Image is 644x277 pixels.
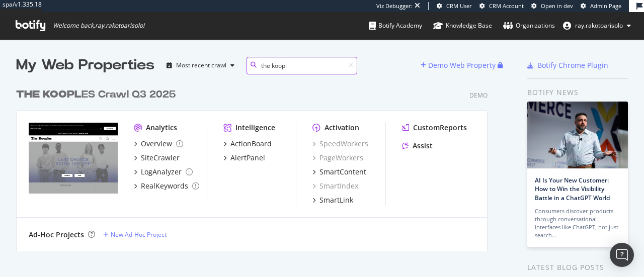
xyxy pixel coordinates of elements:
[610,243,634,267] div: Open Intercom Messenger
[247,57,357,74] input: Search
[503,21,555,31] div: Organizations
[428,60,496,70] div: Demo Web Property
[531,2,573,10] a: Open in dev
[527,87,628,98] div: Botify news
[537,60,608,70] div: Botify Chrome Plugin
[581,2,621,10] a: Admin Page
[141,167,182,177] div: LogAnalyzer
[527,262,628,273] div: Latest Blog Posts
[134,153,180,163] a: SiteCrawler
[16,87,176,102] div: ES Crawl Q3 2025
[176,62,226,68] div: Most recent crawl
[16,87,180,102] a: THE KOOPLES Crawl Q3 2025
[402,141,433,151] a: Assist
[376,2,413,10] div: Viz Debugger:
[29,123,118,194] img: THE KOOPLES Crawl Q3 2025
[535,207,620,239] div: Consumers discover products through conversational interfaces like ChatGPT, not just search…
[141,139,172,149] div: Overview
[16,89,82,100] b: THE KOOPL
[421,61,498,69] a: Demo Web Property
[325,123,359,133] div: Activation
[319,167,366,177] div: SmartContent
[312,181,358,191] a: SmartIndex
[312,167,366,177] a: SmartContent
[433,12,492,39] a: Knowledge Base
[134,139,183,149] a: Overview
[575,21,623,30] span: ray.rakotoarisolo
[413,123,467,133] div: CustomReports
[437,2,472,10] a: CRM User
[590,2,621,10] span: Admin Page
[312,139,368,149] a: SpeedWorkers
[369,21,422,31] div: Botify Academy
[421,57,498,73] button: Demo Web Property
[146,123,177,133] div: Analytics
[503,12,555,39] a: Organizations
[312,195,353,205] a: SmartLink
[111,230,167,239] div: New Ad-Hoc Project
[223,139,272,149] a: ActionBoard
[141,181,188,191] div: RealKeywords
[369,12,422,39] a: Botify Academy
[16,55,154,75] div: My Web Properties
[223,153,265,163] a: AlertPanel
[527,60,608,70] a: Botify Chrome Plugin
[235,123,275,133] div: Intelligence
[527,102,628,168] img: AI Is Your New Customer: How to Win the Visibility Battle in a ChatGPT World
[230,153,265,163] div: AlertPanel
[312,153,363,163] a: PageWorkers
[433,21,492,31] div: Knowledge Base
[446,2,472,10] span: CRM User
[230,139,272,149] div: ActionBoard
[479,2,524,10] a: CRM Account
[103,230,167,239] a: New Ad-Hoc Project
[555,18,639,34] button: ray.rakotoarisolo
[413,141,433,151] div: Assist
[541,2,573,10] span: Open in dev
[489,2,524,10] span: CRM Account
[53,22,144,30] span: Welcome back, ray.rakotoarisolo !
[535,176,610,202] a: AI Is Your New Customer: How to Win the Visibility Battle in a ChatGPT World
[163,57,238,73] button: Most recent crawl
[402,123,467,133] a: CustomReports
[16,75,496,251] div: grid
[319,195,353,205] div: SmartLink
[134,167,193,177] a: LogAnalyzer
[469,91,488,100] div: Demo
[134,181,199,191] a: RealKeywords
[141,153,180,163] div: SiteCrawler
[29,230,84,240] div: Ad-Hoc Projects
